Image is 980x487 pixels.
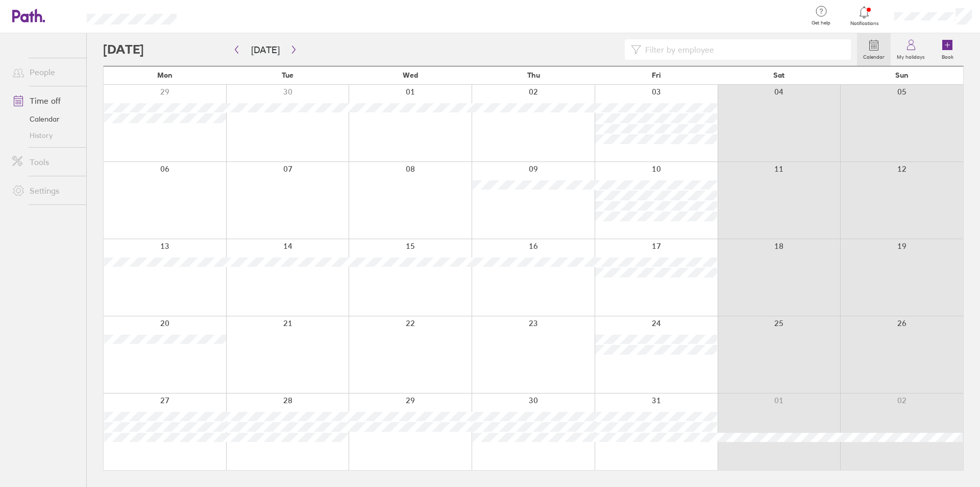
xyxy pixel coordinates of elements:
[773,71,785,79] span: Sat
[4,62,86,82] a: People
[4,180,86,201] a: Settings
[891,33,931,66] a: My holidays
[4,90,86,111] a: Time off
[848,20,881,27] span: Notifications
[403,71,418,79] span: Wed
[4,127,86,144] a: History
[936,51,960,60] label: Book
[282,71,293,79] span: Tue
[931,33,964,66] a: Book
[848,5,881,27] a: Notifications
[895,71,909,79] span: Sun
[652,71,661,79] span: Fri
[243,41,288,58] button: [DATE]
[641,40,845,59] input: Filter by employee
[891,51,931,60] label: My holidays
[4,152,86,172] a: Tools
[857,33,891,66] a: Calendar
[857,51,891,60] label: Calendar
[527,71,540,79] span: Thu
[157,71,173,79] span: Mon
[4,111,86,127] a: Calendar
[804,20,838,26] span: Get help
